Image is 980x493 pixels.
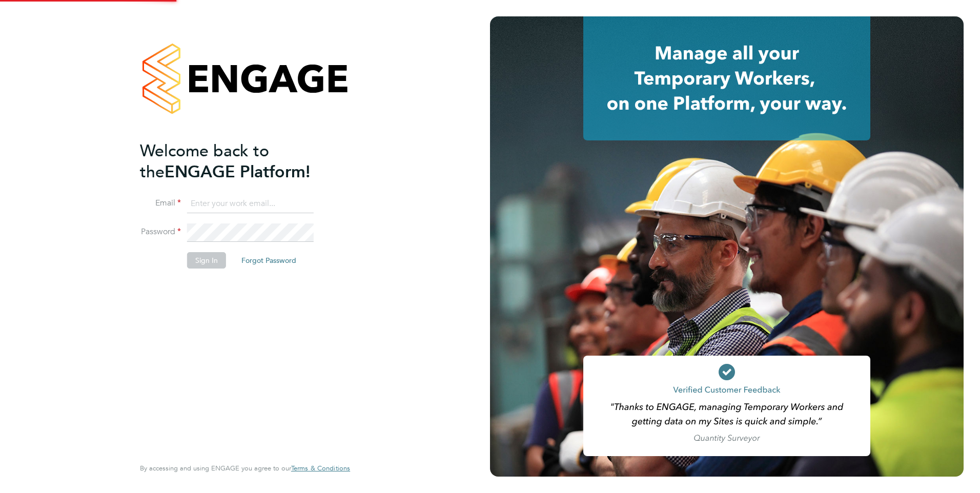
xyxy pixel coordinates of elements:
span: Welcome back to the [140,141,269,182]
button: Forgot Password [233,252,304,269]
h2: ENGAGE Platform! [140,140,340,182]
button: Sign In [187,252,226,269]
label: Password [140,227,181,237]
input: Enter your work email... [187,195,314,213]
label: Email [140,198,181,209]
a: Terms & Conditions [291,464,350,473]
span: By accessing and using ENGAGE you agree to our [140,464,350,473]
span: Terms & Conditions [291,464,350,473]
